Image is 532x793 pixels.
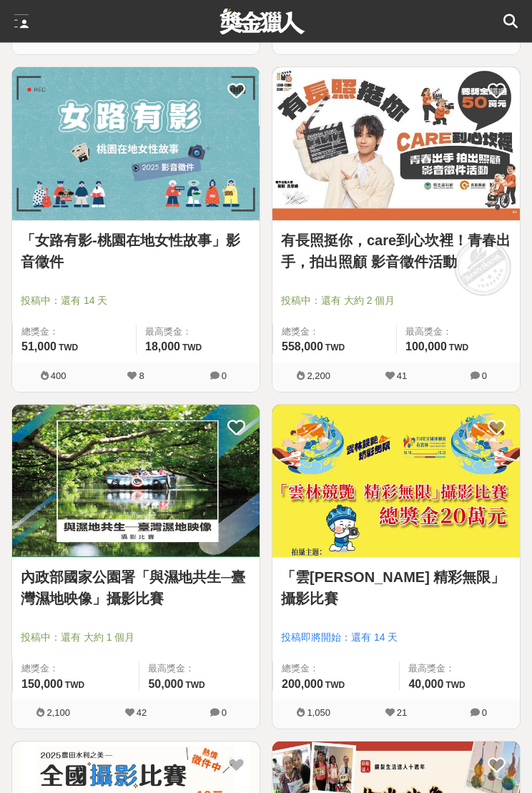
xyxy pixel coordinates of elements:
[21,341,56,353] span: 51,000
[405,341,447,353] span: 100,000
[12,68,260,221] img: Cover Image
[408,679,443,691] span: 40,000
[21,631,251,646] span: 投稿中：還有 大約 1 個月
[12,405,260,558] img: Cover Image
[222,371,227,382] span: 0
[137,708,147,719] span: 42
[449,343,468,353] span: TWD
[21,230,251,273] a: 「女路有影-桃園在地女性故事」影音徵件
[482,708,487,719] span: 0
[445,681,465,691] span: TWD
[272,405,520,558] img: Cover Image
[21,679,63,691] span: 150,000
[282,662,390,676] span: 總獎金：
[282,679,323,691] span: 200,000
[51,371,66,382] span: 400
[65,681,84,691] span: TWD
[148,679,183,691] span: 50,000
[397,371,407,382] span: 41
[272,405,520,559] a: Cover Image
[21,567,251,610] a: 內政部國家公園署「與濕地共生─臺灣濕地映像」攝影比賽
[282,341,323,353] span: 558,000
[325,343,345,353] span: TWD
[182,343,202,353] span: TWD
[21,325,127,340] span: 總獎金：
[148,662,251,676] span: 最高獎金：
[397,708,407,719] span: 21
[307,371,330,382] span: 2,200
[281,230,511,273] a: 有長照挺你，care到心坎裡！青春出手，拍出照顧 影音徵件活動
[21,294,251,309] span: 投稿中：還有 14 天
[145,341,180,353] span: 18,000
[307,708,330,719] span: 1,050
[21,662,130,676] span: 總獎金：
[282,325,388,340] span: 總獎金：
[185,681,205,691] span: TWD
[405,325,511,340] span: 最高獎金：
[325,681,345,691] span: TWD
[46,708,70,719] span: 2,100
[139,371,144,382] span: 8
[12,405,260,559] a: Cover Image
[408,662,511,676] span: 最高獎金：
[222,708,227,719] span: 0
[272,68,520,222] a: Cover Image
[12,68,260,222] a: Cover Image
[281,567,511,610] a: 「雲[PERSON_NAME] 精彩無限」攝影比賽
[145,325,251,340] span: 最高獎金：
[59,343,78,353] span: TWD
[281,631,511,646] span: 投稿即將開始：還有 14 天
[281,294,511,309] span: 投稿中：還有 大約 2 個月
[482,371,487,382] span: 0
[272,68,520,221] img: Cover Image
